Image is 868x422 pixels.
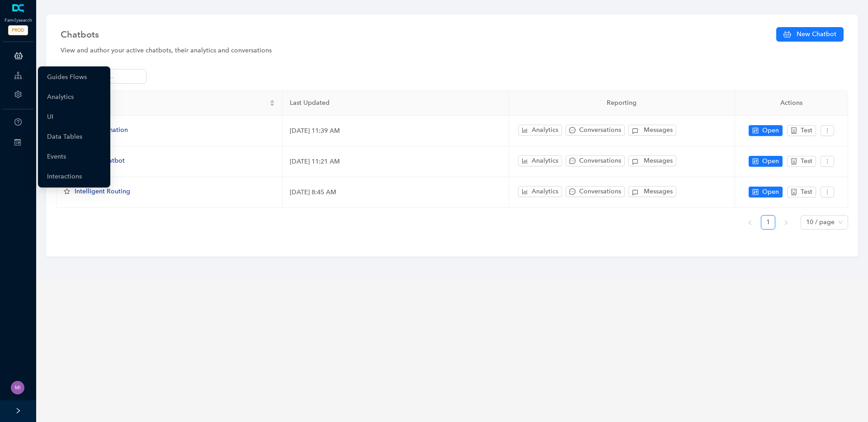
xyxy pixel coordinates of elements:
[509,91,735,116] th: Reporting
[749,187,783,197] button: controlOpen
[791,158,797,164] span: robot
[628,155,676,166] button: Messages
[566,186,625,197] button: messageConversations
[628,186,676,197] button: Messages
[806,216,843,229] span: 10 / page
[628,125,676,136] button: Messages
[787,156,816,167] button: robotTest
[761,216,775,229] a: 1
[579,125,621,135] span: Conversations
[522,158,528,164] span: bar-chart
[779,215,793,230] li: Next Page
[824,189,830,195] span: more
[75,188,130,195] span: Intelligent Routing
[644,156,673,166] span: Messages
[752,127,759,134] span: control
[64,188,70,195] span: star
[569,158,576,164] span: message
[801,187,812,197] span: Test
[801,156,812,166] span: Test
[14,118,22,126] span: question-circle
[644,125,673,135] span: Messages
[824,127,830,134] span: more
[522,188,528,195] span: bar-chart
[522,127,528,133] span: bar-chart
[566,125,625,136] button: messageConversations
[14,91,22,98] span: setting
[579,187,621,197] span: Conversations
[283,91,509,116] th: Last Updated
[787,125,816,136] button: robotTest
[532,125,558,135] span: Analytics
[797,29,836,39] span: New Chatbot
[283,116,509,146] td: [DATE] 11:39 AM
[783,220,789,225] span: right
[801,126,812,136] span: Test
[801,215,848,230] div: Page Size
[776,27,844,42] button: New Chatbot
[791,127,797,134] span: robot
[743,215,757,230] li: Previous Page
[518,125,562,136] button: bar-chartAnalytics
[821,156,834,167] button: more
[518,186,562,197] button: bar-chartAnalytics
[821,187,834,197] button: more
[532,187,558,197] span: Analytics
[752,189,759,195] span: control
[566,155,625,166] button: messageConversations
[762,187,779,197] span: Open
[821,125,834,136] button: more
[61,46,844,56] div: View and author your active chatbots, their analytics and conversations
[644,187,673,197] span: Messages
[735,91,848,116] th: Actions
[47,88,74,106] a: Analytics
[791,189,797,195] span: robot
[11,381,24,394] img: 436b26eefb3d7b6a30ca334c05a043df
[779,215,793,230] button: right
[283,146,509,177] td: [DATE] 11:21 AM
[283,177,509,208] td: [DATE] 8:45 AM
[47,128,82,146] a: Data Tables
[569,188,576,195] span: message
[579,156,621,166] span: Conversations
[752,158,759,164] span: control
[761,215,775,230] li: 1
[749,125,783,136] button: controlOpen
[518,155,562,166] button: bar-chartAnalytics
[47,168,82,186] a: Interactions
[47,108,53,126] a: UI
[824,158,830,164] span: more
[61,27,99,42] span: Chatbots
[532,156,558,166] span: Analytics
[762,156,779,166] span: Open
[787,187,816,197] button: robotTest
[64,98,268,108] span: Name
[8,25,28,35] span: PROD
[569,127,576,133] span: message
[47,148,66,166] a: Events
[47,68,87,86] a: Guides Flows
[743,215,757,230] button: left
[762,126,779,136] span: Open
[747,220,753,225] span: left
[749,156,783,167] button: controlOpen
